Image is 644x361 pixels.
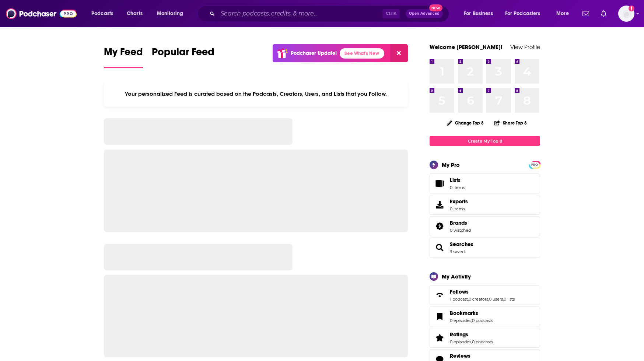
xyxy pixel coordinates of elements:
a: Bookmarks [432,311,447,322]
span: Logged in as meaghankoppel [618,6,634,22]
span: Monitoring [157,8,183,19]
span: Ratings [450,331,468,338]
img: Podchaser - Follow, Share and Rate Podcasts [6,7,77,21]
span: Follows [450,288,469,295]
a: Show notifications dropdown [580,7,592,20]
a: Show notifications dropdown [598,7,609,20]
span: 0 items [450,185,465,190]
span: For Business [464,8,493,19]
span: Popular Feed [152,46,214,63]
span: Lists [450,177,461,183]
img: User Profile [618,6,634,22]
button: open menu [500,8,551,20]
a: Searches [450,241,473,248]
span: Lists [450,177,465,183]
span: Follows [430,285,540,305]
a: Bookmarks [450,310,493,316]
span: Searches [430,238,540,257]
span: , [488,297,489,302]
span: Exports [450,198,468,205]
a: Popular Feed [152,46,214,68]
a: Brands [450,220,471,226]
a: 0 users [489,297,503,302]
a: Reviews [450,353,493,359]
a: Exports [430,195,540,215]
a: 0 creators [469,297,488,302]
a: Ratings [450,331,493,338]
span: Podcasts [91,8,113,19]
button: open menu [551,8,578,20]
span: Bookmarks [450,310,478,316]
a: PRO [530,162,539,167]
span: Reviews [450,353,470,359]
span: Charts [127,8,143,19]
a: View Profile [510,43,540,50]
button: Show profile menu [618,6,634,22]
a: Ratings [432,333,447,343]
span: Brands [450,220,467,226]
a: 0 episodes [450,339,471,344]
a: See What's New [340,48,384,59]
a: 0 podcasts [472,339,493,344]
svg: Add a profile image [629,6,634,11]
span: Ratings [430,328,540,348]
a: Follows [432,290,447,300]
span: , [503,297,504,302]
a: Create My Top 8 [430,136,540,146]
a: 1 podcast [450,297,468,302]
span: Lists [432,178,447,189]
span: PRO [530,162,539,168]
span: For Podcasters [505,8,540,19]
span: , [468,297,469,302]
span: Bookmarks [430,306,540,326]
button: open menu [459,8,502,20]
span: , [471,339,472,344]
div: My Pro [442,161,460,168]
span: 0 items [450,206,468,211]
button: Open AdvancedNew [406,9,443,18]
a: Brands [432,221,447,231]
p: Podchaser Update! [291,50,337,56]
a: Welcome [PERSON_NAME]! [430,43,503,50]
span: Ctrl K [382,9,400,18]
a: 0 podcasts [472,318,493,323]
a: 0 lists [504,297,515,302]
button: Share Top 8 [494,116,527,130]
div: Your personalized Feed is curated based on the Podcasts, Creators, Users, and Lists that you Follow. [104,81,408,106]
span: Brands [430,216,540,236]
span: Open Advanced [409,12,440,15]
div: My Activity [442,273,471,280]
button: open menu [152,8,193,20]
a: 0 episodes [450,318,471,323]
span: More [556,8,569,19]
div: Search podcasts, credits, & more... [204,5,456,22]
span: Exports [432,200,447,210]
a: Follows [450,288,515,295]
a: Lists [430,174,540,193]
a: My Feed [104,46,143,68]
span: New [429,4,442,11]
a: 3 saved [450,249,465,254]
span: My Feed [104,46,143,63]
input: Search podcasts, credits, & more... [218,8,382,20]
span: , [471,318,472,323]
a: Charts [122,8,147,20]
a: 0 watched [450,228,471,233]
a: Searches [432,242,447,253]
button: Change Top 8 [442,118,488,127]
button: open menu [86,8,123,20]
